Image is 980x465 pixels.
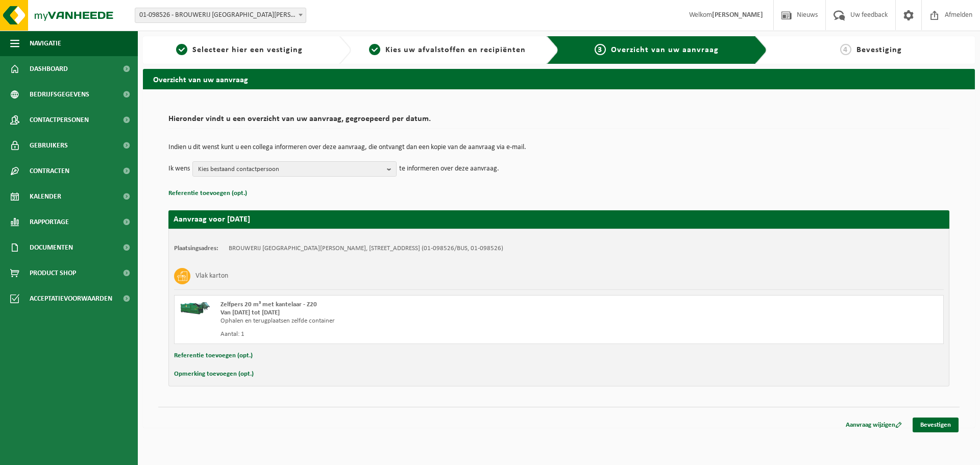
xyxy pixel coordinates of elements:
[30,133,68,158] span: Gebruikers
[220,309,280,316] strong: Van [DATE] tot [DATE]
[385,46,526,54] span: Kies uw afvalstoffen en recipiënten
[356,44,539,56] a: 2Kies uw afvalstoffen en recipiënten
[220,330,600,338] div: Aantal: 1
[168,144,949,151] p: Indien u dit wenst kunt u een collega informeren over deze aanvraag, die ontvangt dan een kopie v...
[168,187,247,200] button: Referentie toevoegen (opt.)
[180,301,210,316] img: HK-XZ-20-GN-01.png
[30,31,61,56] span: Navigatie
[30,184,61,209] span: Kalender
[30,235,73,260] span: Documenten
[838,418,910,432] a: Aanvraag wijzigen
[220,301,317,308] span: Zelfpers 20 m³ met kantelaar - Z20
[369,44,380,55] span: 2
[174,245,218,252] strong: Plaatsingsadres:
[30,260,76,286] span: Product Shop
[30,107,89,133] span: Contactpersonen
[595,44,606,55] span: 3
[174,349,253,362] button: Referentie toevoegen (opt.)
[148,44,331,56] a: 1Selecteer hier een vestiging
[195,268,228,284] h3: Vlak karton
[399,161,499,177] p: te informeren over deze aanvraag.
[30,209,69,235] span: Rapportage
[198,162,383,177] span: Kies bestaand contactpersoon
[135,8,306,22] span: 01-098526 - BROUWERIJ SINT BERNARDUS - WATOU
[30,82,89,107] span: Bedrijfsgegevens
[174,368,254,381] button: Opmerking toevoegen (opt.)
[611,46,719,54] span: Overzicht van uw aanvraag
[220,317,600,325] div: Ophalen en terugplaatsen zelfde container
[856,46,902,54] span: Bevestiging
[712,11,763,19] strong: [PERSON_NAME]
[176,44,187,55] span: 1
[30,286,112,311] span: Acceptatievoorwaarden
[168,161,190,177] p: Ik wens
[192,161,397,177] button: Kies bestaand contactpersoon
[840,44,851,55] span: 4
[192,46,303,54] span: Selecteer hier een vestiging
[913,418,959,432] a: Bevestigen
[135,8,306,23] span: 01-098526 - BROUWERIJ SINT BERNARDUS - WATOU
[30,158,69,184] span: Contracten
[143,69,975,89] h2: Overzicht van uw aanvraag
[174,215,250,224] strong: Aanvraag voor [DATE]
[168,115,949,129] h2: Hieronder vindt u een overzicht van uw aanvraag, gegroepeerd per datum.
[229,244,503,253] td: BROUWERIJ [GEOGRAPHIC_DATA][PERSON_NAME], [STREET_ADDRESS] (01-098526/BUS, 01-098526)
[30,56,68,82] span: Dashboard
